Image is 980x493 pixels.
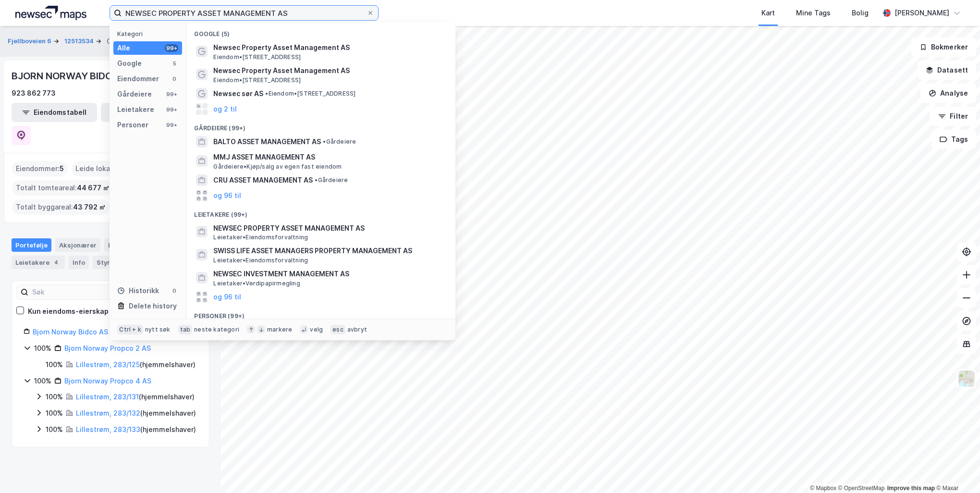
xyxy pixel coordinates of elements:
[323,138,356,146] span: Gårdeiere
[165,106,178,113] div: 99+
[55,238,100,252] div: Aksjonærer
[12,161,68,176] div: Eiendommer :
[34,343,51,354] div: 100%
[165,121,178,129] div: 99+
[117,104,154,115] div: Leietakere
[171,60,178,67] div: 5
[213,42,444,53] span: Newsec Property Asset Management AS
[852,7,869,19] div: Bolig
[73,201,106,213] span: 43 792 ㎡
[33,328,108,336] a: Bjorn Norway Bidco AS
[213,65,444,76] span: Newsec Property Asset Management AS
[213,280,300,287] span: Leietaker • Verdipapirmegling
[213,174,313,186] span: CRU ASSET MANAGEMENT AS
[310,326,323,333] div: velg
[213,291,241,303] button: og 96 til
[117,325,143,334] div: Ctrl + k
[267,326,292,333] div: markere
[265,90,268,97] span: •
[46,391,63,403] div: 100%
[76,393,139,401] a: Lillestrøm, 283/131
[12,199,110,215] div: Totalt byggareal :
[171,287,178,295] div: 0
[8,37,53,46] button: Fjellboveien 6
[76,359,196,370] div: ( hjemmelshaver )
[911,37,976,57] button: Bokmerker
[838,485,885,492] a: OpenStreetMap
[28,306,109,317] div: Kun eiendoms-eierskap
[12,238,51,252] div: Portefølje
[213,163,342,171] span: Gårdeiere • Kjøp/salg av egen fast eiendom
[957,370,976,388] img: Z
[213,190,241,201] button: og 96 til
[12,256,65,269] div: Leietakere
[15,6,86,20] img: logo.a4113a55bc3d86da70a041830d287a7e.svg
[129,300,177,312] div: Delete history
[76,424,196,435] div: ( hjemmelshaver )
[76,360,140,369] a: Lillestrøm, 283/125
[171,75,178,83] div: 0
[186,305,455,322] div: Personer (99+)
[213,222,444,234] span: NEWSEC PROPERTY ASSET MANAGEMENT AS
[76,407,196,419] div: ( hjemmelshaver )
[117,42,130,54] div: Alle
[315,176,318,184] span: •
[265,90,355,98] span: Eiendom • [STREET_ADDRESS]
[930,107,976,126] button: Filter
[12,103,97,122] button: Eiendomstabell
[213,268,444,280] span: NEWSEC INVESTMENT MANAGEMENT AS
[213,88,263,99] span: Newsec sør AS
[186,203,455,221] div: Leietakere (99+)
[117,119,148,131] div: Personer
[117,73,159,85] div: Eiendommer
[46,424,63,435] div: 100%
[213,151,444,163] span: MMJ ASSET MANAGEMENT AS
[117,285,159,296] div: Historikk
[213,234,308,241] span: Leietaker • Eiendomsforvaltning
[69,256,89,269] div: Info
[51,258,61,267] div: 4
[796,7,831,19] div: Mine Tags
[107,36,135,47] div: Gårdeier
[810,485,836,492] a: Mapbox
[12,87,56,99] div: 923 862 773
[887,485,935,492] a: Improve this map
[932,447,980,493] div: Kontrollprogram for chat
[347,326,367,333] div: avbryt
[213,53,301,61] span: Eiendom • [STREET_ADDRESS]
[165,90,178,98] div: 99+
[213,136,321,148] span: BALTO ASSET MANAGEMENT AS
[931,130,976,149] button: Tags
[213,76,301,84] span: Eiendom • [STREET_ADDRESS]
[117,88,152,100] div: Gårdeiere
[46,407,63,419] div: 100%
[28,285,134,299] input: Søk
[213,103,237,115] button: og 2 til
[920,84,976,103] button: Analyse
[213,257,308,264] span: Leietaker • Eiendomsforvaltning
[72,161,140,176] div: Leide lokasjoner :
[186,117,455,134] div: Gårdeiere (99+)
[194,326,239,333] div: neste kategori
[76,391,195,403] div: ( hjemmelshaver )
[918,61,976,80] button: Datasett
[104,238,163,252] div: Eiendommer
[76,425,140,433] a: Lillestrøm, 283/133
[12,68,137,84] div: BJORN NORWAY BIDCO AS
[76,409,140,417] a: Lillestrøm, 283/132
[77,182,110,194] span: 44 677 ㎡
[932,447,980,493] iframe: Chat Widget
[117,30,182,37] div: Kategori
[315,176,348,184] span: Gårdeiere
[12,180,113,196] div: Totalt tomteareal :
[165,44,178,52] div: 99+
[60,163,64,174] span: 5
[894,7,949,19] div: [PERSON_NAME]
[186,23,455,40] div: Google (5)
[761,7,775,19] div: Kart
[323,138,326,145] span: •
[64,344,151,352] a: Bjorn Norway Propco 2 AS
[331,325,345,334] div: esc
[101,103,186,122] button: Leietakertabell
[46,359,63,370] div: 100%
